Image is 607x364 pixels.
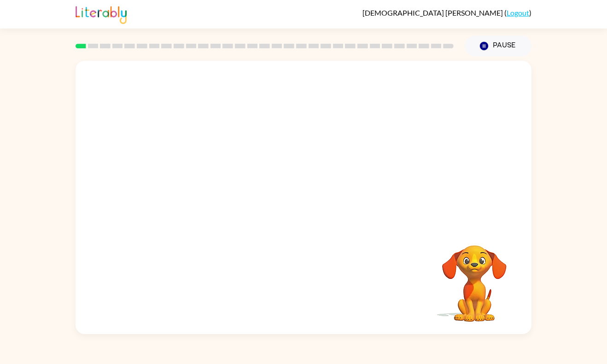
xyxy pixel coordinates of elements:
span: [DEMOGRAPHIC_DATA] [PERSON_NAME] [362,8,504,17]
div: ( ) [362,8,531,17]
video: Your browser must support playing .mp4 files to use Literably. Please try using another browser. [428,231,520,323]
a: Logout [507,8,529,17]
img: Literably [76,4,127,24]
button: Pause [465,35,531,57]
